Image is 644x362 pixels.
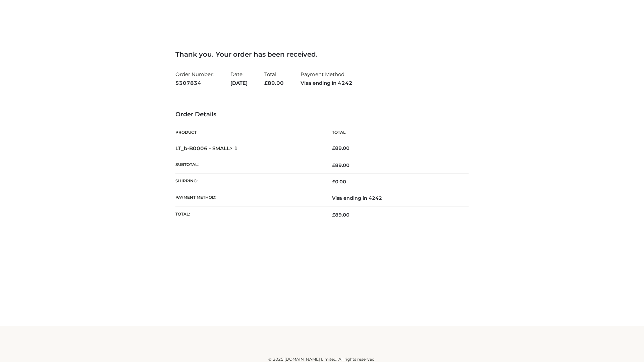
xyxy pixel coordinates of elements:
th: Payment method: [175,190,322,206]
th: Total: [175,206,322,223]
td: Visa ending in 4242 [322,190,469,206]
strong: [DATE] [230,79,248,87]
bdi: 89.00 [332,145,350,151]
strong: 5307834 [175,79,214,87]
li: Payment Method: [301,68,353,89]
span: 89.00 [332,162,350,168]
span: £ [332,162,335,168]
li: Date: [230,68,248,89]
span: 89.00 [264,80,284,86]
span: £ [332,212,335,218]
th: Subtotal: [175,157,322,173]
th: Product [175,125,322,140]
span: 89.00 [332,212,350,218]
th: Shipping: [175,174,322,190]
bdi: 0.00 [332,179,346,185]
strong: LT_b-B0006 - SMALL [175,145,238,152]
span: £ [264,80,268,86]
li: Total: [264,68,284,89]
h3: Thank you. Your order has been received. [175,50,469,58]
h3: Order Details [175,111,469,118]
strong: Visa ending in 4242 [301,79,353,87]
span: £ [332,179,335,185]
span: £ [332,145,335,151]
th: Total [322,125,469,140]
li: Order Number: [175,68,214,89]
strong: × 1 [230,145,238,152]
